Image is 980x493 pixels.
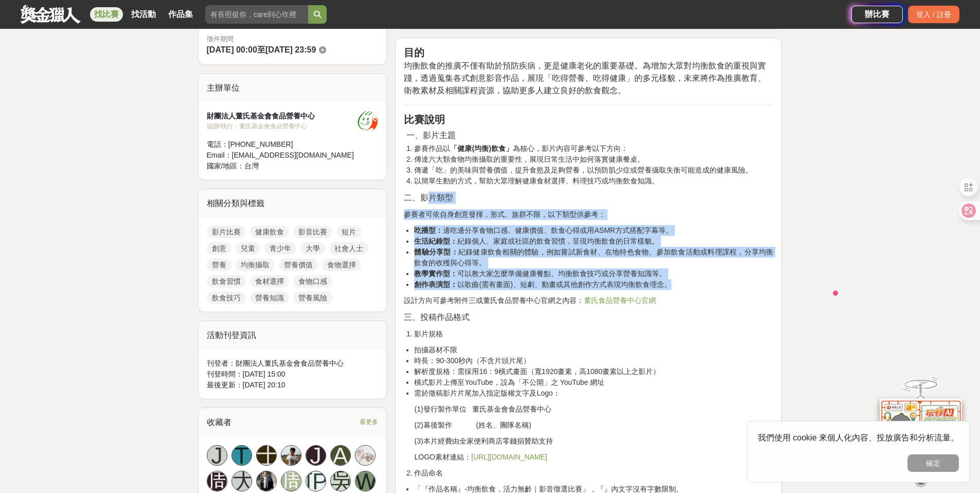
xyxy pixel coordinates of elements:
p: (1)發行製作單位 董氏基金會食品營養中心 [414,404,773,415]
p: (2)幕後製作 (姓名、團隊名稱) [414,420,773,431]
div: T [231,445,252,466]
li: 以歌曲(需有畫面)、短劇、動畫或其他創作方式表現均衡飲食理念。 [414,279,773,290]
a: 周 [281,471,301,491]
a: [PERSON_NAME] [306,471,326,491]
span: 國家/地區： [207,162,245,170]
a: 健康飲食 [250,226,289,238]
div: 電話： [PHONE_NUMBER] [207,139,358,150]
li: 邊吃邊分享食物口感、健康價值、飲食心得或用ASMR方式搭配字幕等。 [414,225,773,236]
a: J [306,445,326,466]
p: 參賽者可依自身創意發揮，形式、族群不限，以下類型供參考： [404,209,773,220]
a: 吳 [330,471,351,491]
a: 兒童 [236,242,260,254]
a: 均衡攝取 [236,259,275,271]
li: 參賽作品以 為核心，影片內容可參考以下方向： [414,143,773,154]
li: 作品命名 [414,468,773,479]
p: 設計方向可參考附件三或董氏食品營養中心官網之內容： [404,295,773,306]
a: 創意 [207,242,231,254]
a: 飲食習慣 [207,275,246,287]
div: 活動刊登資訊 [199,321,387,350]
li: 紀錄健康飲食相關的體驗，例如嘗試新食材、在地特色食物、參加飲食活動或料理課程，分享均衡飲食的收穫與心得等。 [414,247,773,268]
strong: 「健康(均衡)飲食」 [450,144,512,152]
li: 可以教大家怎麼準備健康餐點、均衡飲食技巧或分享營養知識等。 [414,268,773,279]
div: 主辦單位 [199,74,387,103]
img: d2146d9a-e6f6-4337-9592-8cefde37ba6b.png [880,399,962,467]
li: 傳達六大類食物均衡攝取的重要性，展現日常生活中如何落實健康餐桌。 [414,154,773,165]
span: 至 [257,45,265,54]
a: 短片 [336,226,361,238]
a: 作品集 [164,7,197,22]
span: 均衡飲食的推廣不僅有助於預防疾病，更是健康老化的重要基礎。為增加大眾對均衡飲食的重視與實踐，透過蒐集各式創意影音作品，展現「吃得營養、吃得健康」的多元樣貌，未來將作為推廣教育、衛教素材及相關課程... [404,61,766,95]
div: 相關分類與標籤 [199,189,387,218]
span: 收藏者 [207,418,231,427]
a: 找活動 [127,7,160,22]
a: 飲食技巧 [207,292,246,304]
a: 辦比賽 [851,6,903,23]
a: 大學 [300,242,325,254]
a: J [207,445,227,466]
input: 有長照挺你，care到心坎裡！青春出手，拍出照顧 影音徵件活動 [205,5,308,24]
div: 協辦/執行： 董氏基金會食品營養中心 [207,122,358,131]
a: 營養風險 [293,292,332,304]
strong: 目的 [404,47,424,58]
div: 登入 / 註冊 [908,6,959,23]
li: 需於徵稿影片片尾加入指定版權文字及Logo： [414,388,773,399]
a: 大 [231,471,252,491]
li: 以簡單生動的方式，幫助大眾理解健康食材選擇、料理技巧或均衡飲食知識。 [414,176,773,186]
span: 三、投稿作品格式 [404,313,470,321]
strong: 教學實作型： [414,269,457,278]
div: 刊登時間： [DATE] 15:00 [207,369,379,380]
div: 最後更新： [DATE] 20:10 [207,380,379,390]
button: 確定 [907,454,959,472]
span: 台灣 [244,162,259,170]
img: Avatar [281,446,301,465]
a: W [355,471,376,491]
p: LOGO素材連結： [414,452,773,463]
a: 食物選擇 [322,259,361,271]
a: 找比賽 [90,7,123,22]
a: 影音比賽 [293,226,332,238]
a: 營養 [207,259,231,271]
a: [URL][DOMAIN_NAME] [471,453,547,461]
span: [DATE] 00:00 [207,45,257,54]
div: 刊登者： 財團法人董氏基金會食品營養中心 [207,358,379,369]
a: 食材選擇 [250,275,289,287]
a: A [330,445,351,466]
span: 我們使用 cookie 來個人化內容、投放廣告和分析流量。 [758,433,959,442]
span: 二、影片類型 [404,193,453,202]
a: Avatar [256,471,277,491]
a: 影片比賽 [207,226,246,238]
li: 解析度規格：需採用16：9橫式畫面（寬1920畫素，高1080畫素以上之影片） [414,366,773,377]
a: 董氏食品營養中心官網 [584,296,656,304]
span: 一、影片主題 [404,131,455,140]
span: [DATE] 23:59 [265,45,316,54]
span: 看更多 [360,416,378,428]
img: Avatar [355,446,375,465]
span: 影片規格 [414,330,443,338]
li: 拍攝器材不限 [414,345,773,355]
strong: 比賽說明 [404,114,445,125]
a: 營養知識 [250,292,289,304]
a: 士 [256,445,277,466]
li: 傳遞「吃」的美味與營養價值，提升食慾及足夠營養，以預防肌少症或營養攝取失衡可能造成的健康風險。 [414,165,773,176]
a: 青少年 [264,242,296,254]
p: (3)本片經費由全家便利商店零錢捐贊助支持 [414,436,773,447]
a: 食物口感 [293,275,332,287]
img: Avatar [257,471,276,491]
div: 財團法人董氏基金會食品營養中心 [207,111,358,122]
a: Avatar [281,445,301,466]
div: Email： [EMAIL_ADDRESS][DOMAIN_NAME] [207,150,358,161]
a: 營養價值 [279,259,318,271]
a: Avatar [355,445,376,466]
strong: 生活紀錄型： [414,237,457,245]
div: 周 [207,471,227,491]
